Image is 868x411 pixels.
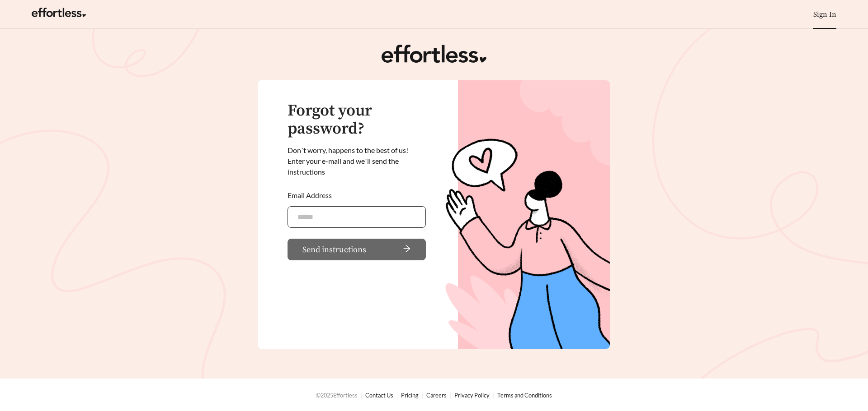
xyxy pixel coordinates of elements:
h3: Forgot your password? [288,102,426,138]
label: Email Address [288,185,332,206]
a: Pricing [401,392,419,399]
div: Don ´ t worry, happens to the best of us! Enter your e-mail and we ´ ll send the instructions [288,145,426,177]
span: © 2025 Effortless [316,392,358,399]
a: Privacy Policy [454,392,490,399]
a: Careers [426,392,447,399]
a: Contact Us [365,392,393,399]
input: Email Address [288,206,426,228]
button: Send instructionsarrow-right [288,239,426,260]
a: Sign In [813,10,836,19]
a: Terms and Conditions [497,392,552,399]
